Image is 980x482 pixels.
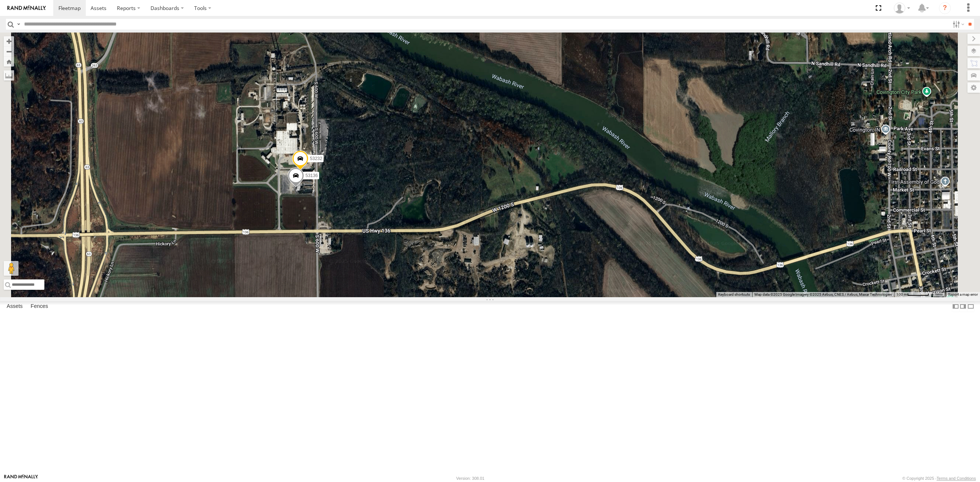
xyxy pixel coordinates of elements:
[4,261,18,276] button: Drag Pegman onto the map to open Street View
[948,292,978,296] a: Report a map error
[4,70,14,81] label: Measure
[754,292,892,296] span: Map data ©2025 Google Imagery ©2025 Airbus, CNES / Airbus, Maxar Technologies
[937,476,976,481] a: Terms and Conditions
[967,82,980,93] label: Map Settings
[894,292,931,297] button: Map Scale: 100 m per 55 pixels
[7,6,46,11] img: rand-logo.svg
[4,57,14,67] button: Zoom Home
[967,301,974,312] label: Hide Summary Table
[4,36,14,46] button: Zoom in
[939,2,951,14] i: ?
[902,476,976,481] div: © Copyright 2025 -
[16,19,21,30] label: Search Query
[4,475,38,482] a: Visit our Website
[952,301,959,312] label: Dock Summary Table to the Left
[456,476,484,481] div: Version: 308.01
[950,19,966,30] label: Search Filter Options
[4,46,14,57] button: Zoom out
[891,3,913,14] div: Miky Transport
[935,293,943,296] a: Terms (opens in new tab)
[310,156,322,161] span: 53232
[305,173,318,179] span: 53136
[718,292,750,297] button: Keyboard shortcuts
[959,301,967,312] label: Dock Summary Table to the Right
[27,301,52,312] label: Fences
[896,292,907,296] span: 100 m
[3,301,26,312] label: Assets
